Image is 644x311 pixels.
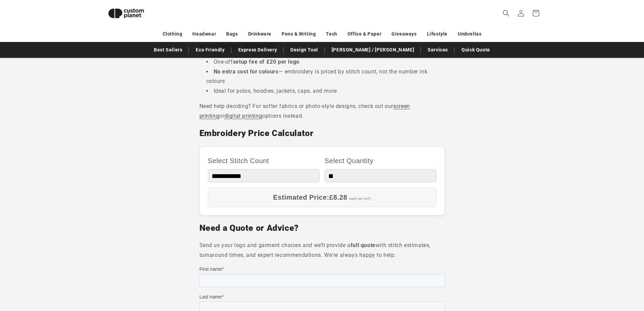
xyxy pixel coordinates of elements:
[192,44,228,56] a: Eco Friendly
[208,187,436,207] div: Estimated Price:
[424,44,451,56] a: Services
[391,28,416,40] a: Giveaways
[351,242,376,248] strong: full quote
[458,44,494,56] a: Quick Quote
[206,67,445,87] li: — embroidery is priced by stitch count, not the number ink colours
[325,155,436,167] label: Select Quantity
[224,113,262,119] a: digital printing
[326,28,337,40] a: Tech
[348,28,381,40] a: Office & Paper
[531,238,644,311] iframe: Chat Widget
[226,28,238,40] a: Bags
[208,155,320,167] label: Select Stitch Count
[235,44,281,56] a: Express Delivery
[214,68,279,75] strong: No extra cost for colours
[206,86,445,96] li: Ideal for polos, hoodies, jackets, caps, and more
[199,102,445,121] p: Need help deciding? For softer fabrics or photo-style designs, check out our or options instead.
[248,28,271,40] a: Drinkware
[102,3,150,24] img: Custom Planet
[199,128,445,139] h2: Embroidery Price Calculator
[282,28,316,40] a: Pens & Writing
[329,194,347,201] span: £8.28
[199,223,445,234] h2: Need a Quote or Advice?
[192,28,216,40] a: Headwear
[427,28,448,40] a: Lifestyle
[287,44,321,56] a: Design Tool
[233,59,300,65] strong: setup fee of £20 per logo
[499,6,514,21] summary: Search
[328,44,418,56] a: [PERSON_NAME] / [PERSON_NAME]
[458,28,481,40] a: Umbrellas
[150,44,186,56] a: Best Sellers
[163,28,183,40] a: Clothing
[349,197,371,200] span: each (ex VAT)
[199,241,445,260] p: Send us your logo and garment choices and we’ll provide a with stitch estimates, turnaround times...
[206,57,445,67] li: One-off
